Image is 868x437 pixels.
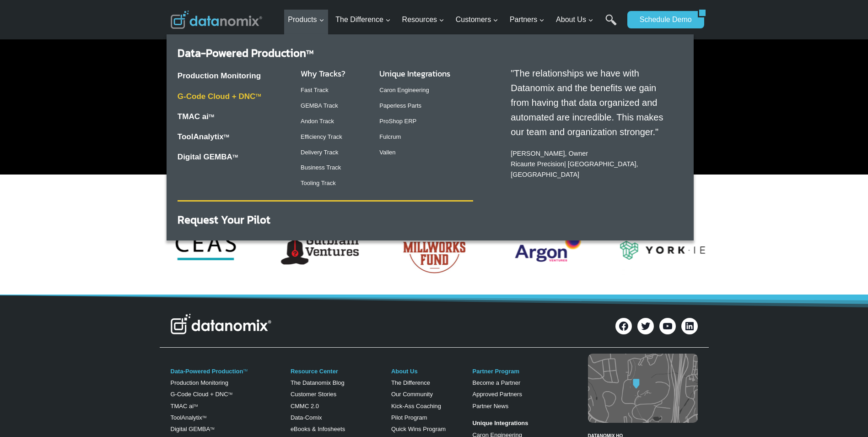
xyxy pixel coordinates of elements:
[402,14,444,26] span: Resources
[511,148,674,180] p: [PERSON_NAME], Owner | [GEOGRAPHIC_DATA], [GEOGRAPHIC_DATA]
[162,218,250,277] img: CEAS
[301,133,342,140] a: Efficiency Track
[391,368,418,375] a: About Us
[379,67,473,80] h3: Unique Integrations
[379,102,421,109] a: Paperless Parts
[391,379,430,386] a: The Difference
[275,218,364,277] img: Gutbrain Ventures
[504,218,593,277] img: ARgon Ventures
[288,14,324,26] span: Products
[379,149,395,156] a: Vallen
[178,71,261,80] a: Production Monitoring
[162,218,250,277] div: 7 of 11
[391,426,446,432] a: Quick Wins Program
[379,133,401,140] a: Fulcrum
[202,415,206,419] a: TM
[291,426,345,432] a: eBooks & Infosheets
[627,11,698,28] a: Schedule Demo
[5,249,146,432] iframe: Popup CTA
[232,154,238,158] sup: TM
[379,118,416,125] a: ProShop ERP
[618,218,707,277] img: YORK IE
[284,5,623,35] nav: Primary Navigation
[511,160,564,168] a: Ricaurte Precision
[456,14,498,26] span: Customers
[335,14,391,26] span: The Difference
[210,427,214,430] sup: TM
[171,368,243,375] a: Data-Powered Production
[291,379,345,386] a: The Datanomix Blog
[472,379,520,386] a: Become a Partner
[588,354,698,423] img: Datanomix map image
[171,426,215,432] a: Digital GEMBATM
[472,391,522,398] a: Approved Partners
[379,87,429,93] a: Caron Engineering
[306,48,313,56] sup: TM
[301,164,341,171] a: Business Track
[391,414,427,421] a: Pilot Program
[178,112,214,121] a: TMAC aiTM
[171,11,262,29] img: Datanomix
[178,92,261,101] a: G-Code Cloud + DNCTM
[209,114,214,118] sup: TM
[291,368,338,375] a: Resource Center
[301,102,338,109] a: GEMBA Track
[291,414,322,421] a: Data-Comix
[291,391,336,398] a: Customer Stories
[822,393,868,437] iframe: Chat Widget
[556,14,593,26] span: About Us
[171,314,271,334] img: Datanomix Logo
[162,218,707,277] div: Photo Gallery Carousel
[504,218,593,277] div: 10 of 11
[301,67,345,80] a: Why Tracks?
[275,218,364,277] div: 8 of 11
[178,212,270,228] a: Request Your Pilot
[178,132,224,141] a: ToolAnalytix
[171,379,228,386] a: Production Monitoring
[301,118,334,125] a: Andon Track
[301,149,338,156] a: Delivery Track
[301,87,329,93] a: Fast Track
[291,403,319,410] a: CMMC 2.0
[171,391,232,398] a: G-Code Cloud + DNCTM
[391,403,441,410] a: Kick-Ass Coaching
[171,414,202,421] a: ToolAnalytix
[171,403,198,410] a: TMAC aiTM
[618,218,707,277] div: 11 of 11
[510,14,545,26] span: Partners
[472,420,528,426] strong: Unique Integrations
[472,403,508,410] a: Partner News
[178,45,313,61] a: Data-Powered ProductionTM
[472,368,519,375] a: Partner Program
[605,14,617,35] a: Search
[390,218,479,277] div: 9 of 11
[178,153,238,161] a: Digital GEMBATM
[194,404,198,407] sup: TM
[228,392,232,395] sup: TM
[511,66,674,139] p: "The relationships we have with Datanomix and the benefits we gain from having that data organize...
[391,391,433,398] a: Our Community
[243,369,247,372] a: TM
[390,218,479,277] img: Millworks Fund
[301,180,336,186] a: Tooling Track
[224,134,229,138] a: TM
[255,93,261,98] sup: TM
